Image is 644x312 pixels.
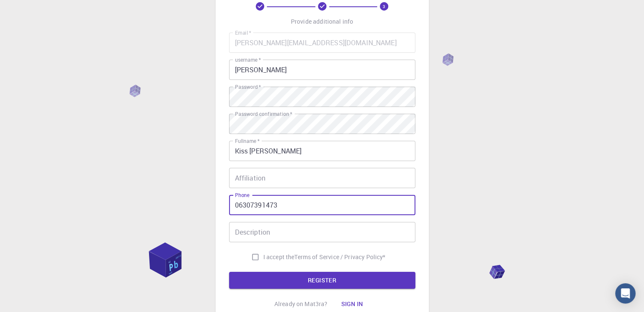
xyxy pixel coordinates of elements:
[291,17,353,26] p: Provide additional info
[229,272,415,289] button: REGISTER
[383,3,385,9] text: 3
[235,137,260,145] label: Fullname
[235,192,249,199] label: Phone
[235,56,261,63] label: username
[615,283,636,304] div: Open Intercom Messenger
[235,29,251,36] label: Email
[274,300,328,308] p: Already on Mat3ra?
[263,253,295,261] span: I accept the
[294,253,385,261] p: Terms of Service / Privacy Policy *
[235,110,292,118] label: Password confirmation
[235,83,261,90] label: Password
[294,253,385,261] a: Terms of Service / Privacy Policy*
